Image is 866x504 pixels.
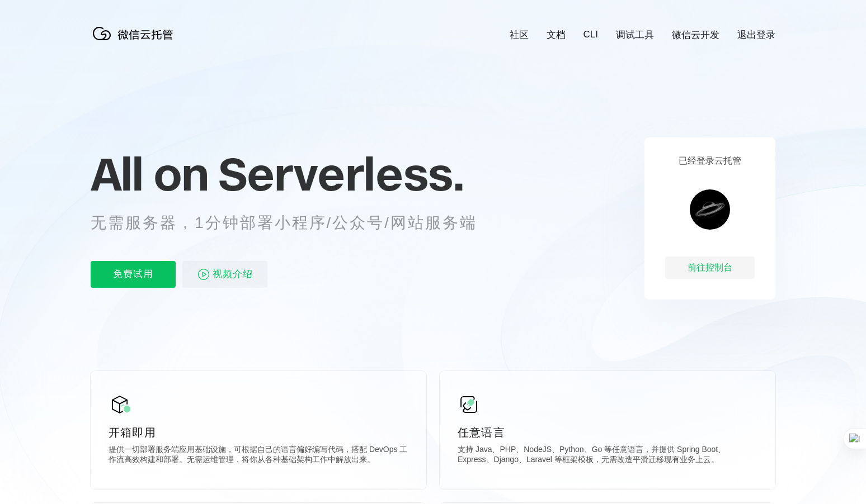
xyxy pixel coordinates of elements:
[218,146,464,202] span: Serverless.
[91,212,498,234] p: 无需服务器，1分钟部署小程序/公众号/网站服务端
[213,261,253,288] span: 视频介绍
[737,28,775,41] a: 退出登录
[458,425,757,440] p: 任意语言
[547,28,566,41] a: 文档
[665,256,755,279] div: 前往控制台
[91,22,180,45] img: 微信云托管
[510,28,529,41] a: 社区
[109,425,408,440] p: 开箱即用
[616,28,654,41] a: 调试工具
[91,37,180,46] a: 微信云托管
[91,146,208,202] span: All on
[109,445,408,467] p: 提供一切部署服务端应用基础设施，可根据自己的语言偏好编写代码，搭配 DevOps 工作流高效构建和部署。无需运维管理，将你从各种基础架构工作中解放出来。
[672,28,719,41] a: 微信云开发
[458,445,757,467] p: 支持 Java、PHP、NodeJS、Python、Go 等任意语言，并提供 Spring Boot、Express、Django、Laravel 等框架模板，无需改造平滑迁移现有业务上云。
[583,29,598,40] a: CLI
[91,261,176,288] p: 免费试用
[197,268,210,281] img: video_play.svg
[679,155,741,167] p: 已经登录云托管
